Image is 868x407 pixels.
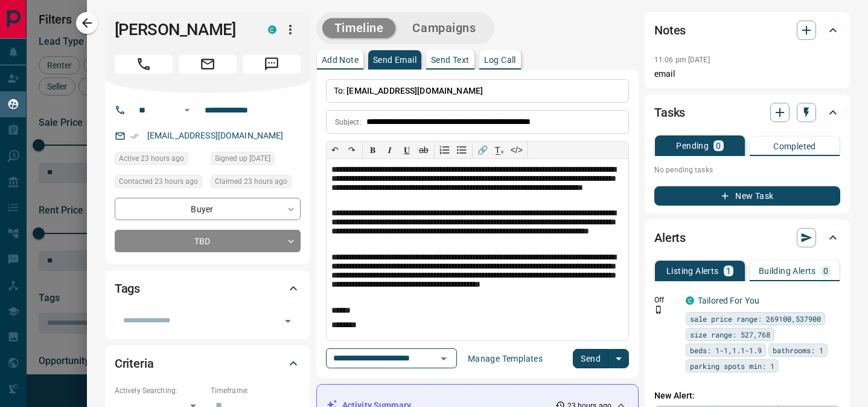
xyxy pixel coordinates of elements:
span: Message [243,54,301,74]
p: Listing Alerts [666,267,719,275]
p: Log Call [484,56,516,64]
p: Pending [676,142,709,150]
div: condos.ca [268,25,276,34]
button: 🔗 [474,142,491,158]
button: 𝑰 [381,142,398,158]
span: size range: 527,768 [690,328,770,340]
div: Sun Sep 14 2025 [211,152,301,169]
button: Open [180,103,194,117]
h2: Tasks [654,103,685,122]
button: </> [508,142,525,158]
p: Subject: [335,117,362,128]
p: 11:06 pm [DATE] [654,56,710,64]
p: Off [654,295,678,305]
div: Sun Sep 14 2025 [115,152,205,169]
svg: Push Notification Only [654,305,663,314]
div: Buyer [115,198,301,220]
p: Timeframe: [211,385,301,396]
div: Tasks [654,98,840,127]
h2: Tags [115,279,140,298]
button: Send [573,349,608,368]
p: email [654,68,840,80]
div: Sun Sep 14 2025 [115,175,205,192]
h2: Criteria [115,354,154,373]
button: New Task [654,186,840,206]
span: Contacted 23 hours ago [119,175,198,187]
p: No pending tasks [654,161,840,179]
span: Claimed 23 hours ago [215,175,287,187]
div: Alerts [654,223,840,252]
s: ab [419,145,429,155]
span: sale price range: 269100,537900 [690,313,821,325]
button: 𝐁 [365,142,381,158]
div: Sun Sep 14 2025 [211,175,301,192]
span: parking spots min: 1 [690,360,774,372]
div: TBD [115,230,301,252]
button: ab [415,142,432,158]
a: Tailored For You [698,296,759,305]
span: bathrooms: 1 [773,344,823,356]
button: Campaigns [400,18,488,38]
h1: [PERSON_NAME] [115,20,250,39]
h2: Notes [654,21,686,40]
span: Email [179,54,237,74]
button: Manage Templates [461,349,550,368]
p: Actively Searching: [115,385,205,396]
span: [EMAIL_ADDRESS][DOMAIN_NAME] [346,86,483,96]
p: Building Alerts [759,267,816,275]
h2: Alerts [654,228,686,247]
div: split button [573,349,629,368]
div: Notes [654,16,840,45]
p: Completed [773,142,816,151]
button: Open [435,350,452,367]
button: Bullet list [453,142,470,158]
button: Timeline [322,18,396,38]
div: Criteria [115,349,301,378]
p: Send Text [431,56,470,64]
div: Tags [115,274,301,303]
p: Add Note [322,56,359,64]
button: ↷ [343,142,360,158]
button: ↶ [327,142,343,158]
button: Open [279,313,296,330]
p: 0 [823,267,828,275]
p: Send Email [373,56,416,64]
p: 0 [716,142,721,150]
span: Signed up [DATE] [215,152,270,164]
p: To: [326,79,629,103]
a: [EMAIL_ADDRESS][DOMAIN_NAME] [147,131,284,140]
p: 1 [726,267,731,275]
span: Active 23 hours ago [119,152,184,164]
div: condos.ca [686,296,694,305]
span: Call [115,54,173,74]
button: Numbered list [436,142,453,158]
svg: Email Verified [130,132,139,140]
button: T̲ₓ [491,142,508,158]
button: 𝐔 [398,142,415,158]
span: beds: 1-1,1.1-1.9 [690,344,762,356]
span: 𝐔 [404,145,410,155]
p: New Alert: [654,389,840,402]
